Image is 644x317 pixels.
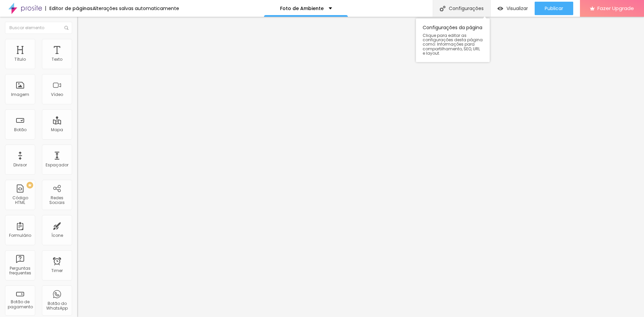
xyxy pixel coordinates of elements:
[51,92,63,97] div: Vídeo
[14,57,26,62] div: Título
[44,196,70,205] div: Redes Sociais
[5,22,72,34] input: Buscar elemento
[280,6,324,11] p: Foto de Ambiente
[44,301,70,311] div: Botão do WhatsApp
[7,196,33,205] div: Código HTML
[77,17,644,317] iframe: Editor
[423,33,483,55] span: Clique para editar as configurações desta página como: Informações para compartilhamento, SEO, UR...
[545,6,563,11] span: Publicar
[535,2,573,15] button: Publicar
[11,92,29,97] div: Imagem
[597,5,634,11] span: Fazer Upgrade
[491,2,535,15] button: Visualizar
[64,26,68,30] img: Icone
[7,266,33,276] div: Perguntas frequentes
[506,6,528,11] span: Visualizar
[9,233,31,238] div: Formulário
[93,6,179,11] div: Alterações salvas automaticamente
[51,127,63,132] div: Mapa
[13,163,27,167] div: Divisor
[51,233,63,238] div: Ícone
[46,163,68,167] div: Espaçador
[14,127,26,132] div: Botão
[440,6,445,11] img: Icone
[52,57,62,62] div: Texto
[45,6,93,11] div: Editor de páginas
[416,18,490,62] div: Configurações da página
[497,6,503,11] img: view-1.svg
[7,300,33,309] div: Botão de pagamento
[51,268,63,273] div: Timer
